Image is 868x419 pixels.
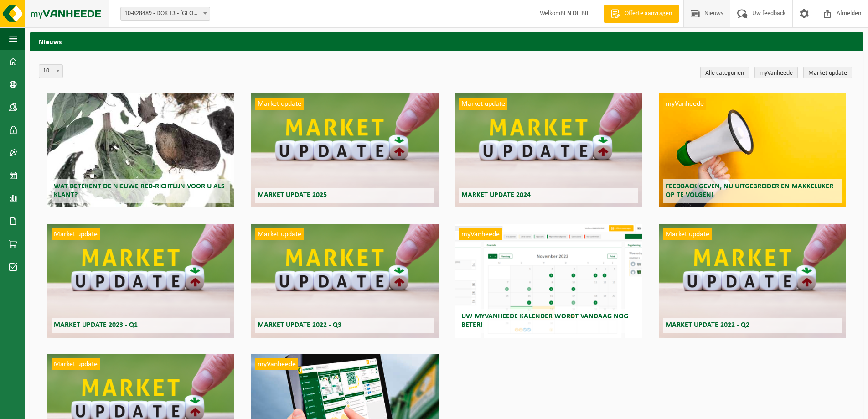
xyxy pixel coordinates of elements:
[754,67,798,78] a: myVanheede
[622,9,674,18] span: Offerte aanvragen
[666,183,833,199] span: Feedback geven, nu uitgebreider en makkelijker op te volgen!
[255,98,304,110] span: Market update
[459,98,507,110] span: Market update
[258,321,341,329] span: Market update 2022 - Q3
[659,224,846,338] a: Market update Market update 2022 - Q2
[455,224,642,338] a: myVanheede Uw myVanheede kalender wordt vandaag nog beter!
[461,191,531,199] span: Market update 2024
[560,10,590,17] strong: BEN DE BIE
[47,93,234,207] a: Wat betekent de nieuwe RED-richtlijn voor u als klant?
[258,191,327,199] span: Market update 2025
[251,224,438,338] a: Market update Market update 2022 - Q3
[803,67,852,78] a: Market update
[255,358,298,370] span: myVanheede
[52,358,100,370] span: Market update
[255,228,304,240] span: Market update
[459,228,502,240] span: myVanheede
[604,5,679,23] a: Offerte aanvragen
[54,183,225,199] span: Wat betekent de nieuwe RED-richtlijn voor u als klant?
[121,7,210,20] span: 10-828489 - DOK 13 - GENT
[30,32,863,50] h2: Nieuws
[700,67,749,78] a: Alle categoriën
[659,93,846,207] a: myVanheede Feedback geven, nu uitgebreider en makkelijker op te volgen!
[461,313,628,329] span: Uw myVanheede kalender wordt vandaag nog beter!
[455,93,642,207] a: Market update Market update 2024
[39,65,62,78] span: 10
[47,224,234,338] a: Market update Market update 2023 - Q1
[52,228,100,240] span: Market update
[663,98,706,110] span: myVanheede
[39,64,63,78] span: 10
[663,228,712,240] span: Market update
[251,93,438,207] a: Market update Market update 2025
[666,321,749,329] span: Market update 2022 - Q2
[54,321,138,329] span: Market update 2023 - Q1
[120,7,210,21] span: 10-828489 - DOK 13 - GENT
